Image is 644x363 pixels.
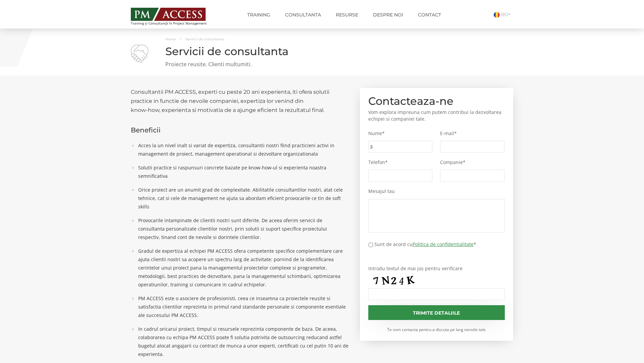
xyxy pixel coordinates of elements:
li: Orice proiect are un anumit grad de complexitate. Abilitatile consultantilor nostri, atat cele te... [135,186,350,211]
span: Servicii de consultanta [185,37,224,41]
li: Provocarile intampinate de clientii nostri sunt diferite. De aceea oferim servicii de consultanta... [135,216,350,241]
h2: Contacteaza-ne [368,96,505,106]
label: Mesajul tau [368,188,505,194]
input: Trimite detaliile [368,305,505,320]
label: Companie [440,159,504,165]
img: PM ACCESS - Echipa traineri si consultanti certificati PMP: Narciss Popescu, Mihai Olaru, Monica ... [131,8,206,21]
label: Introdu textul de mai jos pentru verificare [368,266,505,272]
label: E-mail [440,130,504,136]
img: Romana [494,12,500,18]
a: Contact [413,8,446,22]
p: Vom explora impreuna cum putem contribui la dezvoltarea echipei si companiei tale. [368,109,505,122]
small: Te vom contacta pentru a discuta pe larg nevoile tale [368,327,505,332]
label: Telefon [368,159,433,165]
li: Acces la un nivel inalt si variat de expertiza, consultantii nostri fiind practicieni activi in m... [135,141,350,158]
li: Solutii practice si raspunsuri concrete bazate pe know-how-ul si experienta noastra semnificativa [135,163,350,180]
a: Resurse [331,8,363,22]
a: Politica de confidentialitate [413,241,474,247]
a: RO [494,11,513,17]
label: Sunt de acord cu * [374,241,476,248]
img: Servicii de consultanta [131,45,148,63]
li: PM ACCESS este o asociere de profesionisti, ceea ce inseamna ca proiectele reusite si satisfactia... [135,294,350,319]
li: In cadrul oricarui proiect, timpul si resursele reprezinta componente de baza. De aceea, colabora... [135,325,350,358]
li: Gradul de expertiza al echipei PM ACCESS ofera competente specifice complementare care ajuta clie... [135,247,350,289]
a: Consultanta [280,8,326,22]
p: Proiecte reusite. Clienti multumiti. [131,61,513,68]
h3: Beneficii [131,126,350,134]
label: Nume [368,130,433,136]
a: Training [242,8,275,22]
h1: Servicii de consultanta [131,45,513,57]
a: Home [165,37,176,41]
a: Training și Consultanță în Project Management [131,6,219,25]
a: Despre noi [368,8,408,22]
span: Training și Consultanță în Project Management [131,22,219,25]
h2: Consultantii PM ACCESS, experti cu peste 20 ani experienta, iti ofera solutii practice in functie... [131,87,350,115]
